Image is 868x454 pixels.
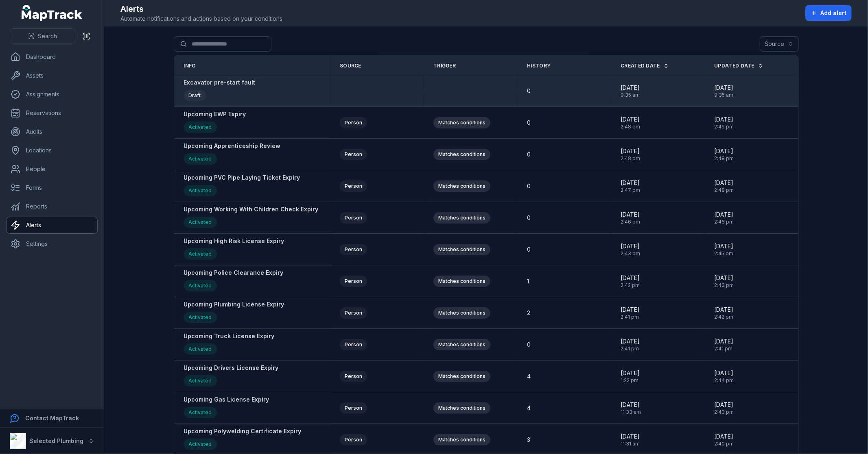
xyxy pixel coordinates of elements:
div: Person [340,117,367,128]
time: 8/18/2025, 2:41:05 PM [621,337,640,352]
span: [DATE] [621,306,640,314]
span: [DATE] [714,84,733,92]
time: 8/20/2025, 9:35:07 AM [621,84,640,98]
span: 2:43 pm [621,250,640,257]
span: 1:22 pm [621,377,640,384]
button: Source [760,36,799,52]
div: Person [340,212,367,224]
span: [DATE] [714,337,733,345]
time: 8/18/2025, 2:43:54 PM [714,401,734,415]
div: Matches conditions [433,402,490,414]
span: 2:44 pm [714,377,734,384]
div: Activated [184,280,217,291]
button: Add alert [805,5,852,21]
a: Locations [7,142,97,159]
span: 2:46 pm [714,219,734,225]
span: 9:35 am [714,92,733,98]
a: Upcoming High Risk License ExpiryActivated [184,237,284,262]
div: Activated [184,407,217,418]
span: [DATE] [621,242,640,250]
span: 2:48 pm [714,155,734,162]
div: Person [340,180,367,192]
div: Person [340,434,367,445]
div: Activated [184,248,217,260]
strong: Upcoming Police Clearance Expiry [184,269,284,277]
span: [DATE] [621,115,640,124]
span: [DATE] [714,369,734,377]
span: 2:43 pm [714,282,734,289]
span: 3 [527,436,530,444]
div: Activated [184,312,217,323]
a: Upcoming Drivers License ExpiryActivated [184,364,279,389]
span: 2:42 pm [714,314,733,320]
span: [DATE] [621,369,640,377]
a: Forms [7,180,97,196]
a: Assignments [7,86,97,102]
div: Activated [184,185,217,196]
time: 8/18/2025, 11:33:45 AM [621,401,641,415]
span: 0 [527,341,531,349]
a: Audits [7,124,97,140]
span: 0 [527,119,531,127]
div: Draft [184,90,206,101]
a: Dashboard [7,49,97,65]
span: [DATE] [714,179,734,187]
span: [DATE] [621,337,640,345]
a: Excavator pre-start faultDraft [184,78,256,103]
span: Trigger [433,63,456,69]
div: Activated [184,217,217,228]
span: 2:40 pm [714,441,734,447]
span: [DATE] [714,242,733,250]
div: Person [340,371,367,382]
strong: Upcoming EWP Expiry [184,110,246,118]
div: Person [340,149,367,160]
a: Reservations [7,105,97,121]
span: [DATE] [714,274,734,282]
div: Matches conditions [433,276,490,287]
div: Matches conditions [433,307,490,319]
span: Info [184,63,196,69]
strong: Excavator pre-start fault [184,78,256,87]
a: Alerts [7,217,97,233]
div: Matches conditions [433,149,490,160]
time: 8/18/2025, 2:40:41 PM [714,432,734,447]
span: 11:31 am [621,441,640,447]
span: [DATE] [621,84,640,92]
span: History [527,63,551,69]
span: 1 [527,277,529,285]
span: 2:43 pm [714,409,734,415]
time: 8/18/2025, 2:43:24 PM [714,274,734,289]
div: Matches conditions [433,371,490,382]
span: Search [38,32,57,40]
span: [DATE] [714,306,733,314]
div: Matches conditions [433,117,490,128]
a: Settings [7,236,97,252]
span: 2:42 pm [621,282,640,289]
strong: Upcoming Truck License Expiry [184,332,275,340]
span: [DATE] [621,179,640,187]
span: 0 [527,182,531,190]
time: 8/18/2025, 2:49:34 PM [714,115,734,130]
div: Activated [184,153,217,165]
span: Add alert [820,9,846,17]
span: Updated Date [714,63,754,69]
strong: Upcoming Working With Children Check Expiry [184,205,319,213]
a: Upcoming Gas License ExpiryActivated [184,395,269,420]
strong: Upcoming Plumbing License Expiry [184,300,284,308]
a: MapTrack [22,5,83,21]
div: Activated [184,439,217,450]
a: Upcoming Police Clearance ExpiryActivated [184,269,284,293]
span: 4 [527,372,531,380]
time: 8/18/2025, 2:41:55 PM [621,306,640,320]
time: 8/18/2025, 11:31:57 AM [621,432,640,447]
time: 8/18/2025, 1:22:30 PM [621,369,640,384]
strong: Selected Plumbing [29,437,83,444]
a: Upcoming Polywelding Certificate ExpiryActivated [184,427,302,452]
a: Upcoming Working With Children Check ExpiryActivated [184,205,319,230]
span: [DATE] [621,211,640,219]
span: 0 [527,214,531,222]
div: Matches conditions [433,244,490,255]
time: 8/18/2025, 2:46:52 PM [714,211,734,225]
time: 8/18/2025, 2:41:45 PM [714,337,733,352]
span: 2:41 pm [621,314,640,320]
